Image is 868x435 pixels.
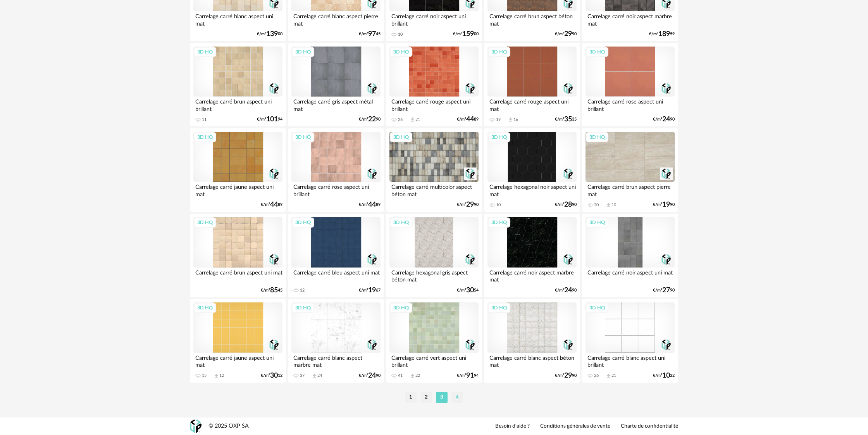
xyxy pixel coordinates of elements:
[368,202,376,207] span: 44
[453,31,479,37] div: €/m² 00
[288,43,384,127] a: 3D HQ Carrelage carré gris aspect métal mat €/m²2290
[564,373,572,378] span: 29
[564,117,572,122] span: 35
[540,423,610,430] a: Conditions générales de vente
[292,47,314,57] div: 3D HQ
[398,32,403,37] div: 10
[410,117,415,123] span: Download icon
[586,268,675,283] div: Carrelage carré noir aspect uni mat
[292,217,314,228] div: 3D HQ
[208,423,249,430] div: © 2025 OXP SA
[193,97,282,112] div: Carrelage carré brun aspect uni brillant
[193,182,282,197] div: Carrelage carré jaune aspect uni mat
[257,31,282,37] div: €/m² 00
[398,373,403,378] div: 41
[291,11,381,27] div: Carrelage carré blanc aspect pierre mat
[386,128,482,212] a: 3D HQ Carrelage carré multicolor aspect béton mat €/m²2990
[582,214,678,297] a: 3D HQ Carrelage carré noir aspect uni mat €/m²2790
[194,303,216,313] div: 3D HQ
[555,117,577,122] div: €/m² 35
[193,268,282,283] div: Carrelage carré brun aspect uni mat
[368,117,376,122] span: 22
[368,31,376,37] span: 97
[487,97,577,112] div: Carrelage carré rouge aspect uni mat
[292,132,314,142] div: 3D HQ
[496,202,501,208] div: 10
[662,373,670,378] span: 10
[662,202,670,207] span: 19
[190,214,286,297] a: 3D HQ Carrelage carré brun aspect uni mat €/m²8545
[653,117,675,122] div: €/m² 90
[194,217,216,228] div: 3D HQ
[368,373,376,378] span: 24
[594,202,599,208] div: 20
[389,353,479,368] div: Carrelage carré vert aspect uni brillant
[317,373,322,378] div: 24
[508,117,513,123] span: Download icon
[390,217,412,228] div: 3D HQ
[495,423,530,430] a: Besoin d'aide ?
[257,117,282,122] div: €/m² 94
[582,43,678,127] a: 3D HQ Carrelage carré rose aspect uni brillant €/m²2490
[386,299,482,383] a: 3D HQ Carrelage carré vert aspect uni brillant 41 Download icon 22 €/m²9194
[415,117,420,123] div: 21
[270,202,278,207] span: 44
[359,31,381,37] div: €/m² 45
[288,214,384,297] a: 3D HQ Carrelage carré bleu aspect uni mat 12 €/m²1967
[389,11,479,27] div: Carrelage carré noir aspect uni brillant
[292,303,314,313] div: 3D HQ
[586,11,675,27] div: Carrelage carré noir aspect marbre mat
[451,392,463,403] li: 4
[389,97,479,112] div: Carrelage carré rouge aspect uni brillant
[611,202,616,208] div: 10
[386,214,482,297] a: 3D HQ Carrelage hexagonal gris aspect béton mat €/m²3054
[586,182,675,197] div: Carrelage carré brun aspect pierre mat
[457,202,479,207] div: €/m² 90
[488,217,510,228] div: 3D HQ
[457,117,479,122] div: €/m² 89
[190,128,286,212] a: 3D HQ Carrelage carré jaune aspect uni mat €/m²4489
[291,353,381,368] div: Carrelage carré blanc aspect marbre mat
[410,373,415,379] span: Download icon
[564,31,572,37] span: 29
[496,117,501,123] div: 19
[359,117,381,122] div: €/m² 90
[291,268,381,283] div: Carrelage carré bleu aspect uni mat
[291,182,381,197] div: Carrelage carré rose aspect uni brillant
[266,117,278,122] span: 101
[564,202,572,207] span: 28
[606,202,611,208] span: Download icon
[420,392,432,403] li: 2
[193,11,282,27] div: Carrelage carré blanc aspect uni mat
[194,47,216,57] div: 3D HQ
[555,31,577,37] div: €/m² 90
[194,132,216,142] div: 3D HQ
[190,43,286,127] a: 3D HQ Carrelage carré brun aspect uni brillant 11 €/m²10194
[462,31,474,37] span: 159
[582,128,678,212] a: 3D HQ Carrelage carré brun aspect pierre mat 20 Download icon 10 €/m²1990
[594,373,599,378] div: 26
[582,299,678,383] a: 3D HQ Carrelage carré blanc aspect uni brillant 26 Download icon 21 €/m²1022
[389,182,479,197] div: Carrelage carré multicolor aspect béton mat
[586,217,608,228] div: 3D HQ
[513,117,518,123] div: 16
[457,288,479,293] div: €/m² 54
[398,117,403,123] div: 26
[312,373,317,379] span: Download icon
[261,202,282,207] div: €/m² 89
[457,373,479,378] div: €/m² 94
[359,202,381,207] div: €/m² 89
[658,31,670,37] span: 189
[202,117,207,123] div: 11
[484,214,580,297] a: 3D HQ Carrelage carré noir aspect marbre mat €/m²2490
[487,268,577,283] div: Carrelage carré noir aspect marbre mat
[653,373,675,378] div: €/m² 22
[288,128,384,212] a: 3D HQ Carrelage carré rose aspect uni brillant €/m²4489
[484,299,580,383] a: 3D HQ Carrelage carré blanc aspect béton mat €/m²2990
[436,392,448,403] li: 3
[649,31,675,37] div: €/m² 59
[488,47,510,57] div: 3D HQ
[390,132,412,142] div: 3D HQ
[466,288,474,293] span: 30
[621,423,678,430] a: Charte de confidentialité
